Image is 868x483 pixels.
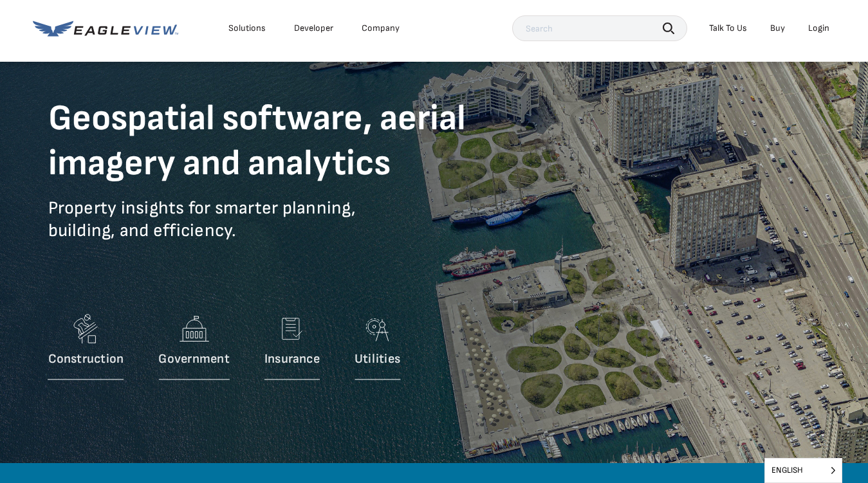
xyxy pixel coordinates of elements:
h1: Geospatial software, aerial imagery and analytics [48,96,512,187]
input: Search [512,15,687,41]
p: Construction [48,351,124,367]
a: Developer [294,23,333,34]
a: Utilities [355,309,400,387]
p: Utilities [355,351,400,367]
div: Talk To Us [709,23,747,34]
div: Solutions [228,23,266,34]
div: Login [808,23,829,34]
a: Buy [770,23,785,34]
aside: Language selected: English [764,458,842,483]
p: Insurance [264,351,320,367]
div: Company [362,23,400,34]
p: Government [158,351,229,367]
a: Insurance [264,309,320,387]
p: Property insights for smarter planning, building, and efficiency. [48,197,512,261]
span: English [765,459,842,482]
a: Construction [48,309,124,387]
a: Government [158,309,229,387]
